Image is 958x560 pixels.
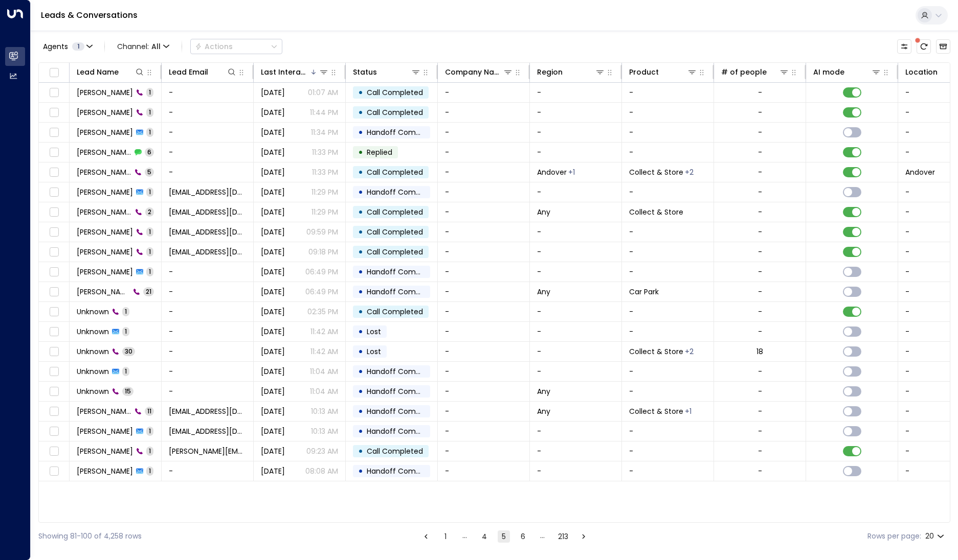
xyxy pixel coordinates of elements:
div: • [358,403,363,420]
td: - [438,322,530,341]
span: Oct 06, 2025 [261,187,285,197]
div: • [358,442,363,460]
span: Collect & Store [629,406,683,416]
div: • [358,323,363,340]
div: - [758,247,762,257]
p: 09:59 PM [306,227,338,237]
span: 1 [146,88,153,97]
td: - [438,103,530,122]
p: 11:04 AM [310,386,338,396]
td: - [622,262,714,282]
span: Handoff Completed [367,386,439,396]
td: - [438,202,530,222]
td: - [162,461,254,481]
span: Toggle select row [48,385,60,398]
div: Last Interacted [261,66,309,78]
span: Oct 06, 2025 [261,167,285,177]
span: Toggle select row [48,306,60,318]
span: Collect & Store [629,167,683,177]
td: - [622,83,714,102]
div: • [358,84,363,101]
div: Lead Email [169,66,237,78]
div: Lead Email [169,66,208,78]
div: - [758,426,762,436]
label: Rows per page: [867,531,921,542]
div: Status [353,66,377,78]
span: Oct 06, 2025 [261,207,285,217]
p: 11:44 PM [310,107,338,118]
div: - [758,386,762,396]
div: - [758,147,762,157]
td: - [622,441,714,461]
div: • [358,343,363,360]
span: Handoff Completed [367,426,439,436]
td: - [162,282,254,301]
span: Oct 06, 2025 [261,326,285,337]
span: Toggle select row [48,146,60,159]
div: - [758,287,762,297]
span: Car Park [629,287,659,297]
div: - [758,167,762,177]
td: - [530,242,622,262]
span: John Araki [77,147,131,157]
span: Toggle select row [48,186,60,199]
button: page 5 [498,530,510,543]
div: - [758,87,762,98]
div: - [758,107,762,118]
p: 11:42 AM [310,326,338,337]
td: - [162,382,254,401]
div: Product [629,66,697,78]
span: Oct 06, 2025 [261,247,285,257]
span: Call Completed [367,87,423,98]
button: Go to page 6 [517,530,529,543]
div: - [758,366,762,377]
span: Unknown [77,346,109,357]
td: - [162,322,254,341]
span: Oct 06, 2025 [261,346,285,357]
div: 18 [756,346,763,357]
span: John Araki [77,107,133,118]
td: - [622,422,714,441]
td: - [622,143,714,162]
span: Toggle select row [48,445,60,458]
span: Yousef Anwar [77,446,133,456]
td: - [162,123,254,142]
span: Andover [537,167,567,177]
span: Oct 06, 2025 [261,107,285,118]
p: 06:49 PM [305,287,338,297]
span: 1 [146,128,153,136]
td: - [438,222,530,242]
span: Replied [367,147,392,157]
div: 20 [925,529,946,544]
span: John Araki [77,87,133,98]
p: 11:33 PM [312,147,338,157]
td: - [438,262,530,282]
span: Toggle select row [48,226,60,239]
span: Toggle select row [48,246,60,259]
div: - [758,307,762,317]
div: Last Interacted [261,66,329,78]
td: - [162,103,254,122]
span: Handoff Completed [367,187,439,197]
div: Company Name [445,66,503,78]
button: Customize [897,39,911,54]
td: - [622,123,714,142]
td: - [162,262,254,282]
span: Fabio Simeone [77,267,133,277]
div: # of people [721,66,767,78]
td: - [622,242,714,262]
div: • [358,243,363,261]
td: - [438,282,530,301]
p: 09:23 AM [306,446,338,456]
span: Oct 06, 2025 [261,406,285,416]
span: Call Completed [367,107,423,118]
span: Emily Watson [77,187,133,197]
div: • [358,104,363,121]
td: - [438,382,530,401]
span: 21 [143,287,154,296]
td: - [530,342,622,361]
span: Toggle select row [48,266,60,278]
span: Toggle select row [48,86,60,99]
span: Handoff Completed [367,127,439,137]
p: 11:29 PM [311,207,338,217]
